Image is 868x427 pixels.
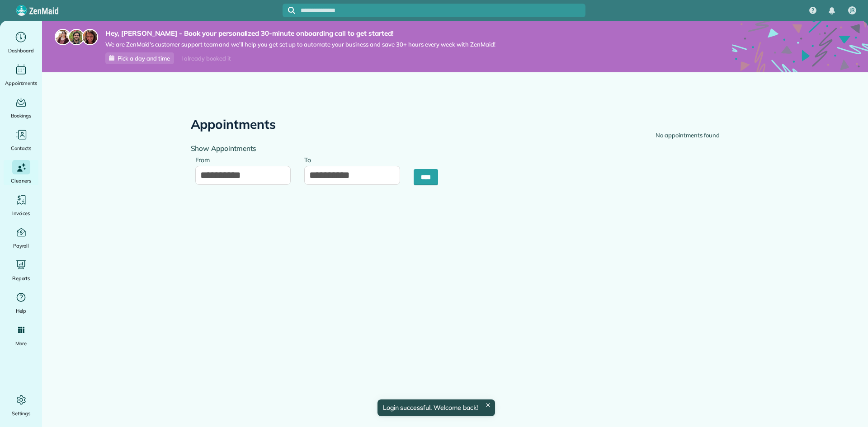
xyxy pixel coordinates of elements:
[4,30,38,55] a: Dashboard
[656,131,719,140] div: No appointments found
[16,306,27,315] span: Help
[191,117,276,131] h2: Appointments
[12,409,31,418] span: Settings
[304,151,316,168] label: To
[377,399,495,416] div: Login successful. Welcome back!
[11,111,32,120] span: Bookings
[11,176,31,185] span: Cleaners
[822,1,841,21] div: Notifications
[191,145,448,152] h4: Show Appointments
[68,29,85,45] img: jorge-587dff0eeaa6aab1f244e6dc62b8924c3b6ad411094392a53c71c6c4a576187d.jpg
[4,258,38,283] a: Reports
[195,151,215,168] label: From
[850,7,855,14] span: JR
[4,290,38,315] a: Help
[118,55,170,62] span: Pick a day and time
[288,7,295,14] svg: Focus search
[4,95,38,120] a: Bookings
[15,339,27,348] span: More
[8,46,34,55] span: Dashboard
[11,144,31,153] span: Contacts
[4,393,38,418] a: Settings
[82,29,98,45] img: michelle-19f622bdf1676172e81f8f8fba1fb50e276960ebfe0243fe18214015130c80e4.jpg
[4,225,38,250] a: Payroll
[176,53,236,64] div: I already booked it
[55,29,71,45] img: maria-72a9807cf96188c08ef61303f053569d2e2a8a1cde33d635c8a3ac13582a053d.jpg
[13,241,29,250] span: Payroll
[105,41,495,48] span: We are ZenMaid’s customer support team and we’ll help you get set up to automate your business an...
[4,62,38,88] a: Appointments
[4,160,38,185] a: Cleaners
[105,29,495,38] strong: Hey, [PERSON_NAME] - Book your personalized 30-minute onboarding call to get started!
[4,192,38,218] a: Invoices
[105,52,174,64] a: Pick a day and time
[4,127,38,153] a: Contacts
[283,7,295,14] button: Focus search
[5,79,38,88] span: Appointments
[12,209,30,218] span: Invoices
[12,274,30,283] span: Reports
